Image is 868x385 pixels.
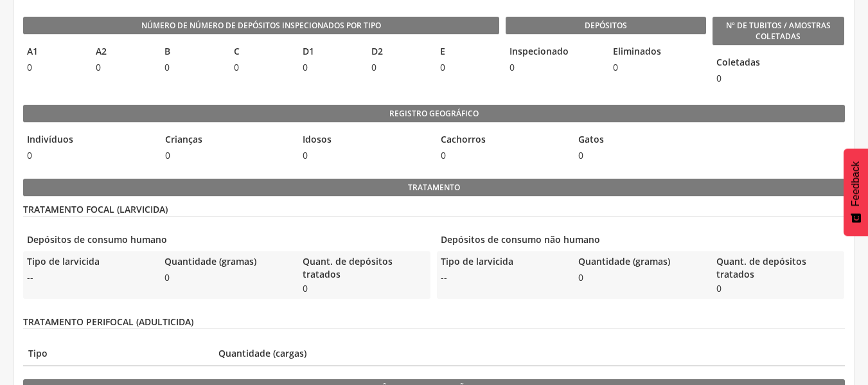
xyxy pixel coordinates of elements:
[23,342,213,366] th: Tipo
[230,61,292,74] span: 0
[23,233,430,248] legend: Depósitos de consumo humano
[506,61,603,74] span: 0
[23,45,85,60] legend: A1
[92,45,154,60] legend: A2
[299,282,430,295] span: 0
[437,149,569,162] span: 0
[23,61,85,74] span: 0
[844,148,868,236] button: Feedback - Mostrar pesquisa
[436,45,499,60] legend: E
[437,255,568,270] legend: Tipo de larvicida
[506,17,706,35] legend: Depósitos
[161,45,223,60] legend: B
[299,255,430,281] legend: Quant. de depósitos tratados
[161,271,292,284] span: 0
[713,255,844,281] legend: Quant. de depósitos tratados
[368,45,430,60] legend: D2
[299,61,361,74] span: 0
[161,133,293,148] legend: Crianças
[299,45,361,60] legend: D1
[23,255,154,270] legend: Tipo de larvicida
[506,45,603,60] legend: Inspecionado
[230,45,292,60] legend: C
[437,133,569,148] legend: Cachorros
[574,149,706,162] span: 0
[609,45,706,60] legend: Eliminados
[609,61,706,74] span: 0
[437,271,568,284] span: --
[23,271,154,284] span: --
[437,233,844,248] legend: Depósitos de consumo não humano
[161,61,223,74] span: 0
[92,61,154,74] span: 0
[850,161,862,206] span: Feedback
[23,203,845,217] legend: TRATAMENTO FOCAL (LARVICIDA)
[436,61,499,74] span: 0
[574,271,705,284] span: 0
[161,149,293,162] span: 0
[299,149,430,162] span: 0
[713,56,720,71] legend: Coletadas
[368,61,430,74] span: 0
[161,255,292,270] legend: Quantidade (gramas)
[713,17,844,46] legend: Nº de Tubitos / Amostras coletadas
[23,133,155,148] legend: Indivíduos
[574,133,706,148] legend: Gatos
[299,133,430,148] legend: Idosos
[23,17,499,35] legend: Número de Número de Depósitos Inspecionados por Tipo
[23,179,845,197] legend: Tratamento
[213,342,845,366] th: Quantidade (cargas)
[23,105,845,123] legend: Registro geográfico
[574,255,705,270] legend: Quantidade (gramas)
[23,149,155,162] span: 0
[713,282,844,295] span: 0
[713,72,720,85] span: 0
[23,316,845,329] legend: TRATAMENTO PERIFOCAL (ADULTICIDA)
